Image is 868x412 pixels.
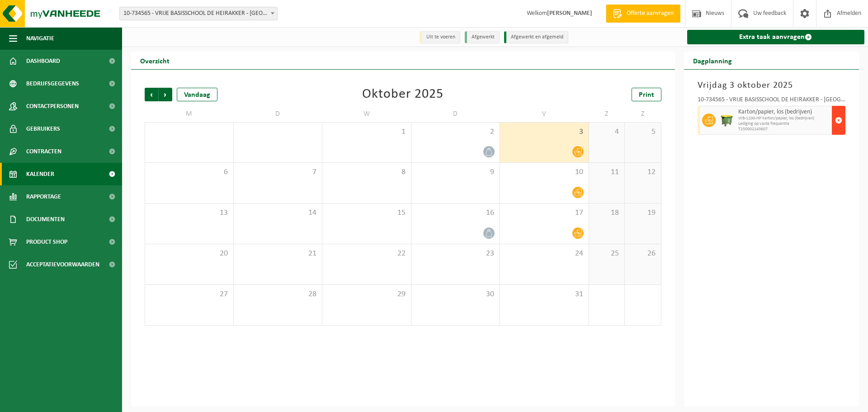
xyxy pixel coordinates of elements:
[738,121,830,127] span: Lediging op vaste frequentie
[738,116,830,121] span: WB-1100-HP karton/papier, los (bedrijven)
[416,127,495,137] span: 2
[120,7,277,20] span: 10-734565 - VRIJE BASISSCHOOL DE HEIRAKKER - LEMBEKE
[238,289,318,299] span: 28
[234,106,323,122] td: D
[639,91,654,99] span: Print
[505,208,584,218] span: 17
[327,127,406,137] span: 1
[594,249,620,259] span: 25
[26,118,60,140] span: Gebruikers
[416,167,495,177] span: 9
[505,249,584,259] span: 24
[594,167,620,177] span: 11
[416,208,495,218] span: 16
[625,106,661,122] td: Z
[26,95,79,118] span: Contactpersonen
[698,97,846,106] div: 10-734565 - VRIJE BASISSCHOOL DE HEIRAKKER - [GEOGRAPHIC_DATA]
[238,249,318,259] span: 21
[629,249,656,259] span: 26
[416,249,495,259] span: 23
[177,88,217,101] div: Vandaag
[687,30,865,44] a: Extra taak aanvragen
[26,72,79,95] span: Bedrijfsgegevens
[327,289,406,299] span: 29
[150,289,229,299] span: 27
[738,127,830,132] span: T250002143607
[238,167,318,177] span: 7
[411,106,500,122] td: D
[504,31,568,43] li: Afgewerkt en afgemeld
[26,163,54,185] span: Kalender
[594,208,620,218] span: 18
[26,50,60,72] span: Dashboard
[26,253,99,276] span: Acceptatievoorwaarden
[327,208,406,218] span: 15
[698,79,846,92] h3: Vrijdag 3 oktober 2025
[362,88,443,101] div: Oktober 2025
[684,52,741,69] h2: Dagplanning
[145,88,158,101] span: Vorige
[505,289,584,299] span: 31
[606,5,680,23] a: Offerte aanvragen
[26,27,54,50] span: Navigatie
[505,127,584,137] span: 3
[594,127,620,137] span: 4
[26,185,61,208] span: Rapportage
[322,106,411,122] td: W
[145,106,234,122] td: M
[505,167,584,177] span: 10
[420,31,460,43] li: Uit te voeren
[465,31,500,43] li: Afgewerkt
[26,140,61,163] span: Contracten
[26,208,65,231] span: Documenten
[150,208,229,218] span: 13
[629,167,656,177] span: 12
[632,88,661,101] a: Print
[238,208,318,218] span: 14
[624,9,676,18] span: Offerte aanvragen
[150,249,229,259] span: 20
[720,114,734,127] img: WB-1100-HPE-GN-50
[629,127,656,137] span: 5
[629,208,656,218] span: 19
[500,106,589,122] td: V
[738,109,830,116] span: Karton/papier, los (bedrijven)
[416,289,495,299] span: 30
[589,106,625,122] td: Z
[131,52,179,69] h2: Overzicht
[150,167,229,177] span: 6
[547,10,592,17] strong: [PERSON_NAME]
[327,167,406,177] span: 8
[327,249,406,259] span: 22
[159,88,172,101] span: Volgende
[119,7,278,20] span: 10-734565 - VRIJE BASISSCHOOL DE HEIRAKKER - LEMBEKE
[26,231,67,253] span: Product Shop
